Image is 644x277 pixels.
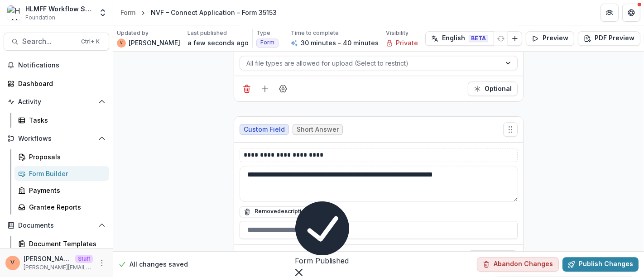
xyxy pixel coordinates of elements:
button: Field Settings [276,250,290,265]
div: Payments [29,186,102,195]
button: Refresh Translation [494,31,508,46]
p: Updated by [117,29,149,37]
a: Document Templates [14,236,109,251]
div: Tasks [29,115,102,125]
button: Partners [601,4,619,22]
button: Open Activity [4,95,109,109]
p: [PERSON_NAME] [129,38,180,48]
a: Tasks [14,113,109,128]
span: Form [260,39,274,46]
div: Dashboard [18,79,102,88]
div: Venkat [11,260,15,266]
button: Field Settings [276,81,290,96]
span: Custom Field [244,126,285,134]
nav: breadcrumb [117,6,280,19]
button: PDF Preview [578,31,640,46]
p: 30 minutes - 40 minutes [301,38,379,48]
button: Move field [503,122,518,137]
button: Open Workflows [4,131,109,146]
button: Publish Changes [562,257,639,272]
a: Grantee Reports [14,200,109,215]
button: Add Language [508,31,522,46]
a: Form Builder [14,166,109,181]
div: Grantee Reports [29,202,102,212]
button: Delete field [240,250,254,265]
div: HLMFF Workflow Sandbox [25,4,93,14]
span: Activity [18,98,95,106]
p: [PERSON_NAME][EMAIL_ADDRESS][DOMAIN_NAME] [24,263,93,272]
div: Ctrl + K [79,37,101,47]
span: Search... [22,37,76,46]
a: Dashboard [4,76,109,91]
div: Form [120,8,135,17]
button: Open Documents [4,218,109,233]
a: Proposals [14,149,109,164]
span: Foundation [25,14,55,22]
p: Time to complete [291,29,339,37]
span: Documents [18,222,95,229]
button: Open entity switcher [96,4,109,22]
a: Payments [14,183,109,198]
button: Required [468,250,518,265]
p: a few seconds ago [187,38,249,48]
a: Form [117,6,139,19]
p: [PERSON_NAME] [24,254,72,263]
button: Notifications [4,58,109,72]
button: Get Help [622,4,640,22]
button: Delete field [240,81,254,96]
p: Staff [75,255,93,263]
button: English BETA [425,31,494,46]
p: Private [396,38,418,48]
span: Workflows [18,135,95,143]
button: Add field [258,250,272,265]
button: Removedescription [240,206,312,217]
div: Document Templates [29,239,102,248]
button: Abandon Changes [477,257,559,272]
button: Add field [258,81,272,96]
button: Search... [4,33,109,51]
button: More [96,258,107,268]
div: Form Builder [29,169,102,178]
p: Last published [187,29,227,37]
div: Proposals [29,152,102,162]
p: Type [256,29,270,37]
div: Venkat [120,41,123,45]
p: Visibility [386,29,409,37]
span: Notifications [18,62,106,69]
button: Preview [526,31,574,46]
span: Short Answer [297,126,339,134]
button: Required [468,81,518,96]
div: NVF – Connect Application – Form 35153 [151,8,277,17]
img: HLMFF Workflow Sandbox [7,5,22,20]
p: All changes saved [130,260,188,269]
